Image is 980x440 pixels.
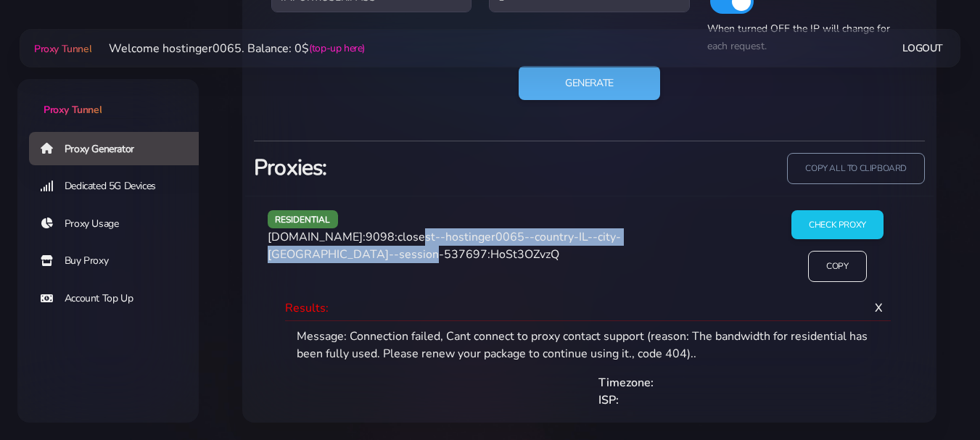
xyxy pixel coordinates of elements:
[31,37,91,60] a: Proxy Tunnel
[17,79,199,117] a: Proxy Tunnel
[590,391,741,409] div: ISP:
[29,244,210,278] a: Buy Proxy
[519,66,660,101] button: Generate
[29,170,210,203] a: Dedicated 5G Devices
[268,229,621,262] span: [DOMAIN_NAME]:9098:closest--hostinger0065--country-IL--city-[GEOGRAPHIC_DATA]--session-537697:HoS...
[29,207,210,241] a: Proxy Usage
[309,41,365,56] a: (top-up here)
[254,153,581,183] h3: Proxies:
[285,325,894,409] div: Message: Connection failed, Cant connect to proxy contact support (reason: The bandwidth for resi...
[91,40,365,57] li: Welcome hostinger0065. Balance: 0$
[29,132,210,165] a: Proxy Generator
[808,251,866,282] input: Copy
[787,153,925,184] input: copy all to clipboard
[29,282,210,315] a: Account Top Up
[902,35,943,62] a: Logout
[44,103,102,117] span: Proxy Tunnel
[791,210,884,240] input: Check Proxy
[34,42,91,56] span: Proxy Tunnel
[910,370,962,422] iframe: Webchat Widget
[863,289,894,328] span: X
[285,300,329,316] span: Results:
[268,210,339,228] span: residential
[590,374,741,391] div: Timezone:
[707,22,890,53] span: When turned OFF the IP will change for each request.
